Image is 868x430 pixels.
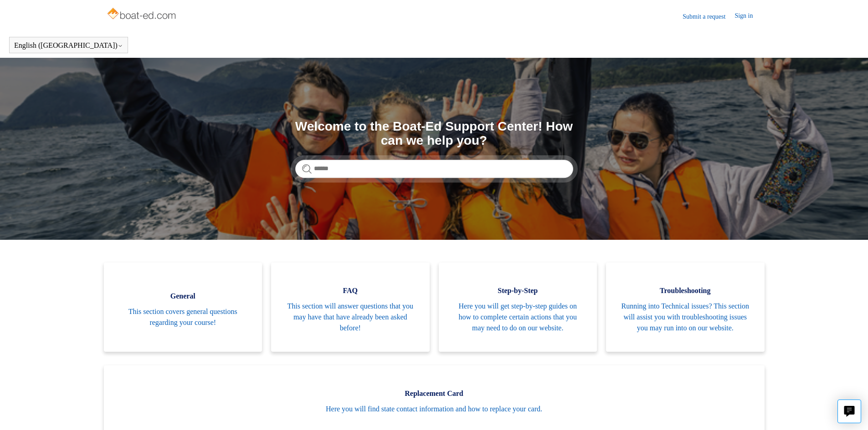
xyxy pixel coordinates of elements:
[106,5,179,24] img: Boat-Ed Help Center home page
[734,11,762,22] a: Sign in
[118,306,249,328] span: This section covers general questions regarding your course!
[620,301,751,334] span: Running into Technical issues? This section will assist you with troubleshooting issues you may r...
[118,388,751,399] span: Replacement Card
[285,285,416,296] span: FAQ
[606,263,765,352] a: Troubleshooting Running into Technical issues? This section will assist you with troubleshooting ...
[295,120,573,148] h1: Welcome to the Boat-Ed Support Center! How can we help you?
[14,41,123,50] button: English ([GEOGRAPHIC_DATA])
[683,12,734,21] a: Submit a request
[104,263,262,352] a: General This section covers general questions regarding your course!
[452,301,584,334] span: Here you will get step-by-step guides on how to complete certain actions that you may need to do ...
[837,400,861,423] button: Live chat
[271,263,430,352] a: FAQ This section will answer questions that you may have that have already been asked before!
[452,285,584,296] span: Step-by-Step
[285,301,416,334] span: This section will answer questions that you may have that have already been asked before!
[439,263,597,352] a: Step-by-Step Here you will get step-by-step guides on how to complete certain actions that you ma...
[295,160,573,178] input: Search
[118,291,249,302] span: General
[620,285,751,296] span: Troubleshooting
[118,404,751,415] span: Here you will find state contact information and how to replace your card.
